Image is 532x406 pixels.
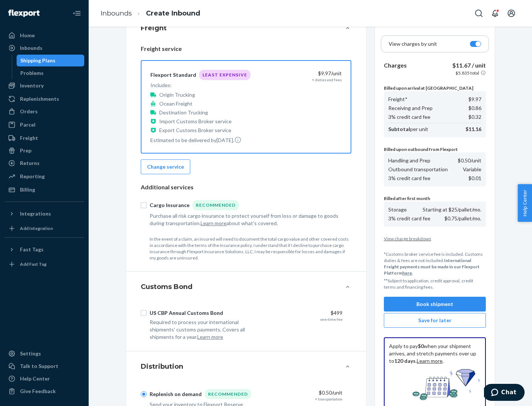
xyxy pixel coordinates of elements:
a: Home [4,30,84,41]
div: Fast Tags [20,246,44,253]
div: Prep [20,147,31,154]
p: Apply to pay when your shipment arrives, and stretch payments over up to . . [389,343,481,365]
div: Settings [20,350,41,357]
a: Prep [4,145,84,156]
div: Recommended [205,389,251,399]
button: Open notifications [488,6,502,21]
p: Freight service [141,45,351,53]
p: Billed after first month [384,195,486,202]
div: Freight [20,134,38,142]
b: 120 days [394,358,416,364]
div: + duties and fees [312,77,342,82]
p: 3% credit card fee [388,113,430,121]
p: Import Customs Broker service [159,118,232,125]
a: Inventory [4,80,84,92]
div: Talk to Support [20,362,58,370]
button: Give Feedback [4,385,84,397]
div: $0.50 /unit [266,389,342,396]
p: Ocean Freight [159,100,192,107]
p: 3% credit card fee [388,175,430,182]
div: Inbounds [20,44,42,52]
div: Add Fast Tag [20,261,47,267]
a: Learn more [417,358,443,364]
div: Replenishments [20,95,59,103]
p: Includes: [150,82,250,89]
img: Flexport logo [8,10,40,17]
p: **Subject to application, credit approval, credit terms and financing fees. [384,278,486,290]
button: Save for later [384,313,486,328]
button: Learn more [197,333,223,341]
div: + transportation [315,396,342,402]
a: Add Integration [4,223,84,234]
div: $9.97 /unit [265,70,342,77]
p: Billed upon outbound from Flexport [384,146,486,152]
a: Reporting [4,171,84,182]
p: *Customs broker service fee is included. Customs duties & fees are not included. [384,251,486,276]
p: Storage [388,206,407,213]
a: Create Inbound [146,9,200,17]
div: Replenish on demand [150,390,202,398]
p: per unit [388,125,428,133]
div: Cargo Insurance [150,202,190,209]
p: Export Customs Broker service [159,127,231,134]
button: Open account menu [504,6,519,21]
b: Charges [384,62,407,69]
p: $11.16 [465,125,481,133]
button: Close Navigation [69,6,84,21]
div: Problems [20,69,44,77]
div: Least Expensive [199,70,250,80]
button: Talk to Support [4,360,84,372]
h4: Distribution [141,362,183,371]
a: Inbounds [100,9,132,17]
div: $499 [266,309,342,317]
div: Give Feedback [20,388,56,395]
iframe: Opens a widget where you can chat to one of our agents [484,384,525,402]
a: Shipping Plans [17,55,85,66]
button: Help Center [518,184,532,222]
p: Variable [463,166,481,173]
div: Inventory [20,82,44,89]
p: $0.32 [468,113,481,121]
p: Outbound transportation [388,166,448,173]
div: Required to process your international shipments' customs payments. Covers all shipments for a year. [150,319,260,341]
p: Handling and Prep [388,157,430,164]
p: Additional services [141,183,351,192]
div: Integrations [20,210,51,217]
p: Starting at $25/pallet/mo. [423,206,481,213]
h4: Freight [141,23,167,33]
b: $0 [418,343,424,349]
a: Replenishments [4,93,84,105]
div: Add Integration [20,225,53,231]
h4: Customs Bond [141,282,192,292]
div: Shipping Plans [20,57,55,64]
input: Cargo InsuranceRecommended [141,202,147,208]
a: here [402,270,412,276]
div: Returns [20,159,40,167]
b: International Freight payments must be made in our Flexport Platform . [384,258,480,276]
div: Recommended [192,200,239,210]
p: 3% credit card fee [388,215,430,222]
a: Add Fast Tag [4,258,84,270]
p: $0.50 /unit [458,157,481,164]
button: Change service [141,159,190,174]
p: $11.67 / unit [452,61,486,70]
div: Reporting [20,173,45,180]
button: Integrations [4,208,84,220]
a: Settings [4,348,84,359]
a: Help Center [4,373,84,385]
div: Home [20,32,35,39]
div: Parcel [20,121,35,128]
div: Help Center [20,375,50,382]
p: In the event of a claim, an insured will need to document the total cargo value and other covered... [150,236,351,261]
p: $5,835 total [456,70,479,76]
button: Fast Tags [4,244,84,255]
p: Destination Trucking [159,109,208,116]
a: Inbounds [4,42,84,54]
input: Replenish on demandRecommended [141,391,147,397]
div: Flexport Standard [150,71,196,79]
button: View charge breakdown [384,235,486,242]
div: Purchase all risk cargo insurance to protect yourself from loss or damage to goods during transpo... [150,212,342,227]
a: Orders [4,106,84,117]
a: Problems [17,67,85,79]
